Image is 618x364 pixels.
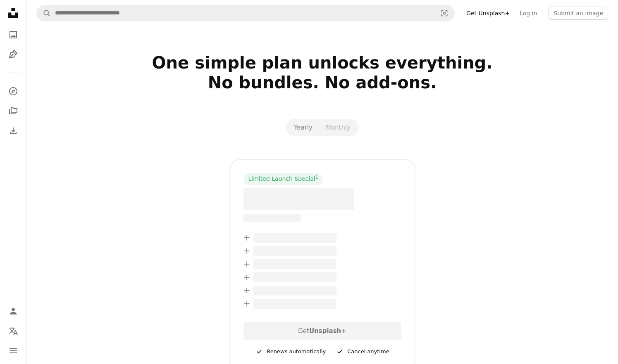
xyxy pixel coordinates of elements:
[255,347,326,357] div: Renews automatically
[5,323,21,339] button: Language
[309,327,346,335] strong: Unsplash+
[434,5,454,21] button: Visual search
[243,322,401,340] div: Get
[253,272,336,282] span: – –––– –––– ––– ––– –––– ––––
[287,121,319,135] button: Yearly
[37,5,51,21] button: Search Unsplash
[5,103,21,119] a: Collections
[253,299,336,309] span: – –––– –––– ––– ––– –––– ––––
[253,233,336,243] span: – –––– –––– ––– ––– –––– ––––
[5,5,21,23] a: Home — Unsplash
[549,7,608,20] button: Submit an image
[253,259,336,269] span: – –––– –––– ––– ––– –––– ––––
[5,46,21,63] a: Illustrations
[243,173,323,185] div: Limited Launch Special
[336,347,389,357] div: Cancel anytime
[314,175,320,183] a: 1
[253,246,336,256] span: – –––– –––– ––– ––– –––– ––––
[55,53,590,112] h2: One simple plan unlocks everything. No bundles. No add-ons.
[243,214,302,222] span: –– –––– –––– –––– ––
[319,121,357,135] button: Monthly
[253,286,336,295] span: – –––– –––– ––– ––– –––– ––––
[5,303,21,319] a: Log in / Sign up
[5,123,21,139] a: Download History
[5,343,21,359] button: Menu
[315,175,318,180] sup: 1
[36,5,455,21] form: Find visuals sitewide
[5,26,21,43] a: Photos
[243,188,354,210] span: – –––– ––––.
[461,7,515,20] a: Get Unsplash+
[5,83,21,99] a: Explore
[515,7,542,20] a: Log in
